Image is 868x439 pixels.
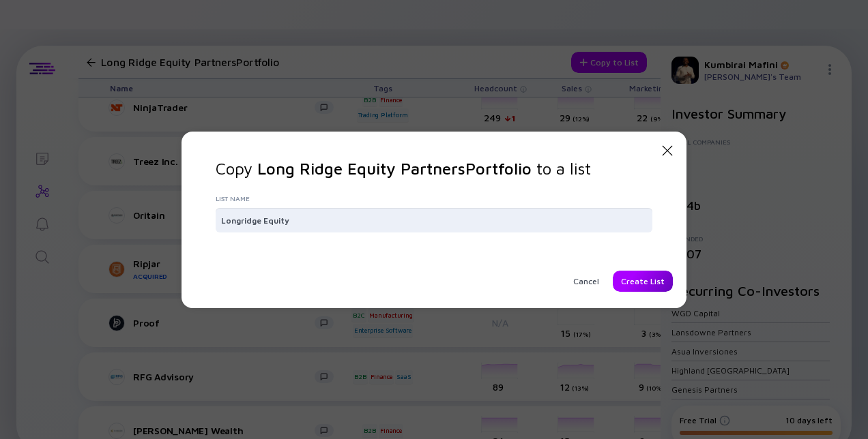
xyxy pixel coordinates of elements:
input: Long Ridge Equity Partners Portfolio Companies [221,213,647,227]
span: Long Ridge Equity Partners Portfolio [257,159,532,178]
h1: Copy to a list [216,159,652,178]
button: Cancel [565,271,607,292]
button: Create List [613,271,673,292]
label: List Name [216,194,652,202]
